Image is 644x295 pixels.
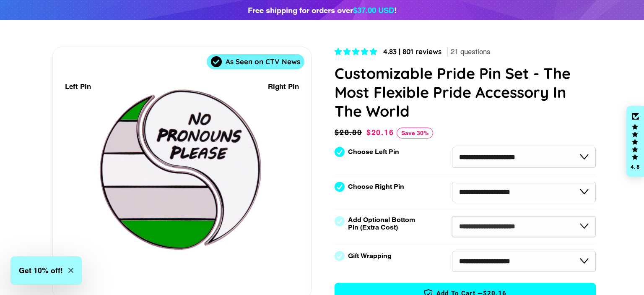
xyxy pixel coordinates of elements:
[626,106,644,177] div: Click to open Judge.me floating reviews tab
[348,216,418,231] label: Add Optional Bottom Pin (Extra Cost)
[353,5,394,15] span: $37.00 USD
[335,64,596,120] h1: Customizable Pride Pin Set - The Most Flexible Pride Accessory In The World
[348,183,404,191] label: Choose Right Pin
[335,127,364,138] span: $28.80
[248,4,397,16] div: Free shipping for orders over !
[383,47,441,56] span: 4.83 | 801 reviews
[451,47,491,57] span: 21 questions
[397,128,433,138] span: Save 30%
[348,148,399,156] label: Choose Left Pin
[630,164,640,170] div: 4.8
[348,252,392,260] label: Gift Wrapping
[366,128,394,137] span: $20.16
[335,47,379,56] span: 4.83 stars
[268,81,299,92] div: Right Pin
